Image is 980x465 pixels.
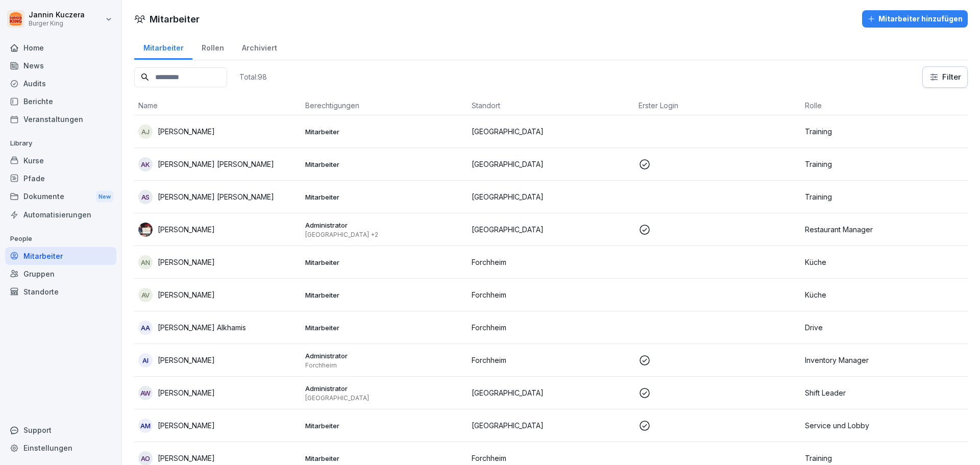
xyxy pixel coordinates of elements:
button: Filter [923,67,967,87]
h1: Mitarbeiter [150,12,200,26]
div: AI [138,353,153,368]
p: Forchheim [472,322,630,333]
div: AK [138,157,153,172]
p: Forchheim [472,257,630,267]
p: [PERSON_NAME] [158,224,215,235]
p: Library [5,135,116,152]
p: Forchheim [305,361,464,370]
div: AA [138,321,153,335]
p: [PERSON_NAME] [158,453,215,463]
p: Mitarbeiter [305,127,464,136]
p: [GEOGRAPHIC_DATA] [305,394,464,402]
th: Rolle [801,96,968,115]
p: Training [805,453,964,463]
p: Mitarbeiter [305,258,464,267]
div: Dokumente [5,187,116,206]
p: Mitarbeiter [305,421,464,430]
p: [GEOGRAPHIC_DATA] [472,420,630,431]
div: News [5,57,116,75]
p: Forchheim [472,355,630,365]
p: [PERSON_NAME] Alkhamis [158,322,246,333]
a: Mitarbeiter [5,247,116,265]
p: Drive [805,322,964,333]
p: Shift Leader [805,387,964,398]
p: Mitarbeiter [305,454,464,463]
p: [PERSON_NAME] [158,289,215,300]
p: [PERSON_NAME] [158,387,215,398]
p: [GEOGRAPHIC_DATA] [472,159,630,169]
div: AV [138,288,153,302]
div: AJ [138,125,153,139]
th: Name [134,96,301,115]
div: as [138,190,153,204]
div: AW [138,386,153,400]
p: [PERSON_NAME] [158,126,215,137]
p: Training [805,191,964,202]
div: AM [138,419,153,433]
div: AN [138,255,153,270]
a: Berichte [5,92,116,110]
div: Filter [929,72,961,82]
p: Küche [805,289,964,300]
div: Support [5,421,116,439]
a: Veranstaltungen [5,110,116,128]
p: Training [805,126,964,137]
p: [PERSON_NAME] [158,355,215,365]
th: Standort [468,96,634,115]
p: Forchheim [472,289,630,300]
p: [PERSON_NAME] [158,420,215,431]
p: [GEOGRAPHIC_DATA] [472,224,630,235]
a: DokumenteNew [5,187,116,206]
p: Service und Lobby [805,420,964,431]
a: Mitarbeiter [134,34,192,60]
p: People [5,231,116,247]
img: ub37hjqnkufeo164u8jpbnwz.png [138,223,153,237]
a: Einstellungen [5,439,116,457]
p: [PERSON_NAME] [PERSON_NAME] [158,191,274,202]
p: Jannin Kuczera [29,11,85,19]
p: Burger King [29,20,85,27]
th: Erster Login [634,96,801,115]
p: Inventory Manager [805,355,964,365]
p: [GEOGRAPHIC_DATA] [472,387,630,398]
a: Home [5,39,116,57]
p: [PERSON_NAME] [PERSON_NAME] [158,159,274,169]
a: Automatisierungen [5,206,116,224]
a: Gruppen [5,265,116,283]
p: Administrator [305,384,464,393]
p: Total: 98 [239,72,267,82]
a: Archiviert [233,34,286,60]
a: Audits [5,75,116,92]
p: [GEOGRAPHIC_DATA] [472,191,630,202]
a: Kurse [5,152,116,169]
p: Küche [805,257,964,267]
p: Mitarbeiter [305,323,464,332]
p: Training [805,159,964,169]
p: Mitarbeiter [305,160,464,169]
a: Pfade [5,169,116,187]
a: Rollen [192,34,233,60]
button: Mitarbeiter hinzufügen [862,10,968,28]
th: Berechtigungen [301,96,468,115]
p: Administrator [305,221,464,230]
p: Restaurant Manager [805,224,964,235]
div: Mitarbeiter hinzufügen [867,13,963,25]
p: [PERSON_NAME] [158,257,215,267]
a: Standorte [5,283,116,301]
p: Administrator [305,351,464,360]
p: [GEOGRAPHIC_DATA] [472,126,630,137]
div: New [96,191,113,203]
p: Mitarbeiter [305,290,464,300]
